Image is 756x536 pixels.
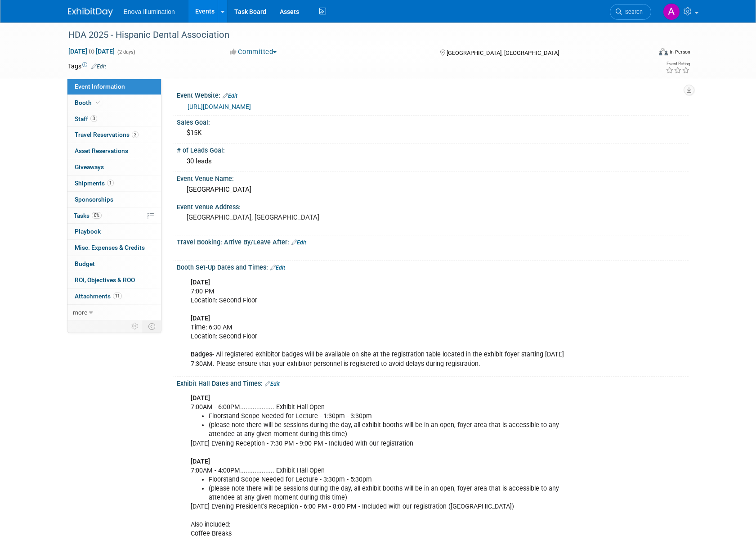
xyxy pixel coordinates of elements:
[75,196,113,203] span: Sponsorships
[124,8,175,15] span: Enova Illumination
[67,305,161,320] a: more
[75,163,104,171] span: Giveaways
[191,279,210,286] b: [DATE]
[68,8,113,17] img: ExhibitDay
[270,265,285,271] a: Edit
[177,89,689,100] div: Event Website:
[177,116,689,127] div: Sales Goal:
[68,47,115,55] span: [DATE] [DATE]
[184,274,590,373] div: 7:00 PM Location: Second Floor Time: 6:30 AM Location: Second Floor - All registered exhibitor ba...
[67,256,161,272] a: Budget
[75,293,122,300] span: Attachments
[67,127,161,143] a: Travel Reservations2
[127,320,143,332] td: Personalize Event Tab Strip
[177,377,689,388] div: Exhibit Hall Dates and Times:
[622,9,643,15] span: Search
[107,180,114,186] span: 1
[116,49,135,55] span: (2 days)
[75,244,145,251] span: Misc. Expenses & Credits
[227,47,280,57] button: Committed
[663,3,680,20] img: Abby Nelson
[177,235,689,247] div: Travel Booking: Arrive By/Leave After:
[67,272,161,288] a: ROI, Objectives & ROO
[75,147,128,154] span: Asset Reservations
[67,95,161,111] a: Booth
[67,111,161,127] a: Staff3
[92,212,102,219] span: 0%
[669,49,690,55] div: In-Person
[75,131,139,138] span: Travel Reservations
[90,115,97,122] span: 3
[598,47,691,60] div: Event Format
[67,143,161,159] a: Asset Reservations
[191,351,212,358] b: Badges
[67,176,161,191] a: Shipments1
[75,83,125,90] span: Event Information
[74,212,102,219] span: Tasks
[209,412,584,421] li: Floorstand Scope Needed for Lecture - 1:30pm - 3:30pm
[67,208,161,224] a: Tasks0%
[132,131,139,138] span: 2
[96,100,100,105] i: Booth reservation complete
[666,62,690,66] div: Event Rating
[143,320,161,332] td: Toggle Event Tabs
[191,458,210,465] b: [DATE]
[177,144,689,155] div: # of Leads Goal:
[65,27,638,43] div: HDA 2025 - Hispanic Dental Association
[291,239,306,246] a: Edit
[67,192,161,207] a: Sponsorships
[183,183,682,197] div: [GEOGRAPHIC_DATA]
[91,63,106,70] a: Edit
[73,309,87,316] span: more
[183,126,682,140] div: $15K
[188,103,251,110] a: [URL][DOMAIN_NAME]
[75,228,101,235] span: Playbook
[177,200,689,212] div: Event Venue Address:
[75,276,135,284] span: ROI, Objectives & ROO
[75,180,114,187] span: Shipments
[67,288,161,304] a: Attachments11
[68,62,106,71] td: Tags
[75,260,95,267] span: Budget
[67,224,161,239] a: Playbook
[209,475,584,484] li: Floorstand Scope Needed for Lecture - 3:30pm - 5:30pm
[67,159,161,175] a: Giveaways
[67,240,161,256] a: Misc. Expenses & Credits
[223,93,237,99] a: Edit
[113,293,122,299] span: 11
[67,79,161,95] a: Event Information
[75,99,102,106] span: Booth
[659,48,668,55] img: Format-Inperson.png
[265,381,280,387] a: Edit
[177,261,689,272] div: Booth Set-Up Dates and Times:
[209,421,584,439] li: (please note there will be sessions during the day, all exhibit booths will be in an open, foyer ...
[75,115,97,122] span: Staff
[187,213,380,221] pre: [GEOGRAPHIC_DATA], [GEOGRAPHIC_DATA]
[183,154,682,168] div: 30 leads
[87,48,96,55] span: to
[191,315,210,322] b: [DATE]
[447,50,559,56] span: [GEOGRAPHIC_DATA], [GEOGRAPHIC_DATA]
[610,4,651,20] a: Search
[177,172,689,183] div: Event Venue Name:
[209,484,584,502] li: (please note there will be sessions during the day, all exhibit booths will be in an open, foyer ...
[191,394,210,402] b: [DATE]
